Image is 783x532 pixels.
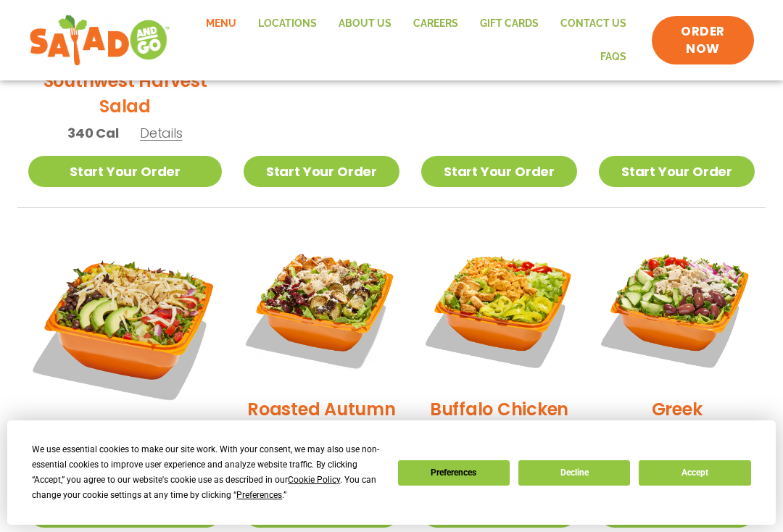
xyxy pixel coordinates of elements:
h2: Greek [652,396,703,422]
button: Decline [518,460,630,486]
div: We use essential cookies to make our site work. With your consent, we may also use non-essential ... [32,442,380,503]
nav: Menu [185,7,638,73]
span: Cookie Policy [288,475,340,485]
a: Menu [195,7,247,41]
a: Careers [402,7,469,41]
button: Preferences [398,460,510,486]
div: Cookie Consent Prompt [7,420,776,525]
span: Details [140,124,183,142]
span: ORDER NOW [666,23,739,58]
img: new-SAG-logo-768×292 [29,12,170,70]
a: About Us [328,7,402,41]
h2: Roasted Autumn [247,396,396,422]
button: Accept [639,460,750,486]
img: Product photo for Greek Salad [599,230,755,386]
a: FAQs [589,41,637,74]
a: ORDER NOW [652,16,754,65]
span: 340 Cal [67,123,119,143]
a: Start Your Order [28,156,222,187]
img: Product photo for Buffalo Chicken Salad [421,230,577,386]
span: Preferences [236,490,282,500]
h2: Buffalo Chicken [430,396,568,422]
a: Locations [247,7,328,41]
img: Product photo for BBQ Ranch Salad [28,230,222,423]
a: Start Your Order [244,156,399,187]
a: Start Your Order [599,156,755,187]
a: Start Your Order [421,156,577,187]
h2: Southwest Harvest Salad [28,68,222,119]
a: GIFT CARDS [469,7,550,41]
a: Contact Us [550,7,637,41]
img: Product photo for Roasted Autumn Salad [244,230,399,386]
